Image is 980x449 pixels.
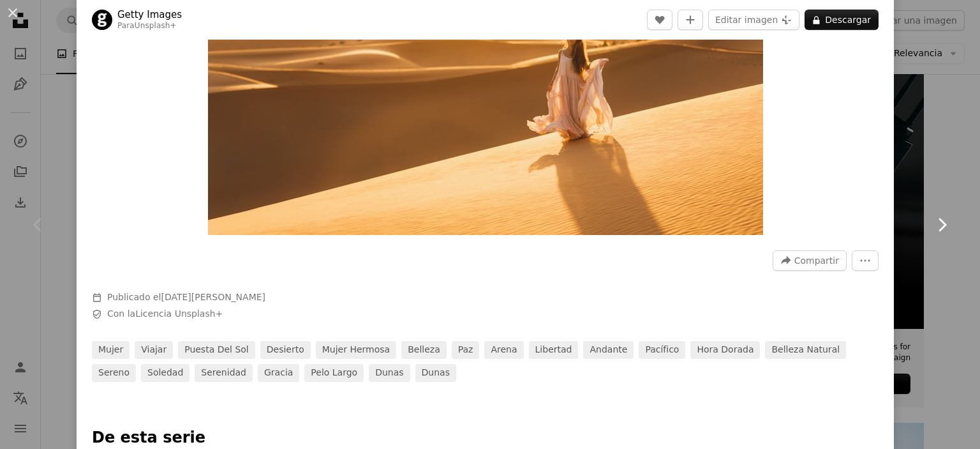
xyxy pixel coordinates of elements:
a: desierto [260,341,311,359]
button: Añade a la colección [678,10,703,30]
a: soledad [141,364,189,382]
a: belleza [401,341,447,359]
a: Dunas [369,364,410,382]
a: Siguiente [903,164,980,286]
a: pacífico [639,341,685,359]
time: 21 de abril de 2023, 19:21:05 CEST [161,292,265,302]
div: Para [117,21,182,31]
p: De esta serie [92,428,879,448]
a: serenidad [195,364,253,382]
a: gracia [258,364,299,382]
a: dunas [415,364,456,382]
span: Publicado el [107,292,265,302]
a: andante [583,341,634,359]
a: Unsplash+ [135,21,177,30]
span: Con la [107,308,223,321]
a: Belleza natural [765,341,846,359]
button: Más acciones [852,250,879,271]
img: Ve al perfil de Getty Images [92,10,112,30]
a: arena [484,341,523,359]
a: Hora dorada [690,341,760,359]
button: Descargar [805,10,879,30]
a: Getty Images [117,8,182,21]
a: sereno [92,364,136,382]
a: Licencia Unsplash+ [135,308,223,319]
a: mujer [92,341,130,359]
button: Compartir esta imagen [773,250,847,271]
button: Editar imagen [708,10,799,30]
a: Mujer hermosa [316,341,396,359]
a: puesta del sol [178,341,255,359]
a: Pelo largo [304,364,364,382]
span: Compartir [794,251,839,270]
a: paz [452,341,480,359]
a: viajar [135,341,173,359]
button: Me gusta [647,10,672,30]
a: libertad [529,341,579,359]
